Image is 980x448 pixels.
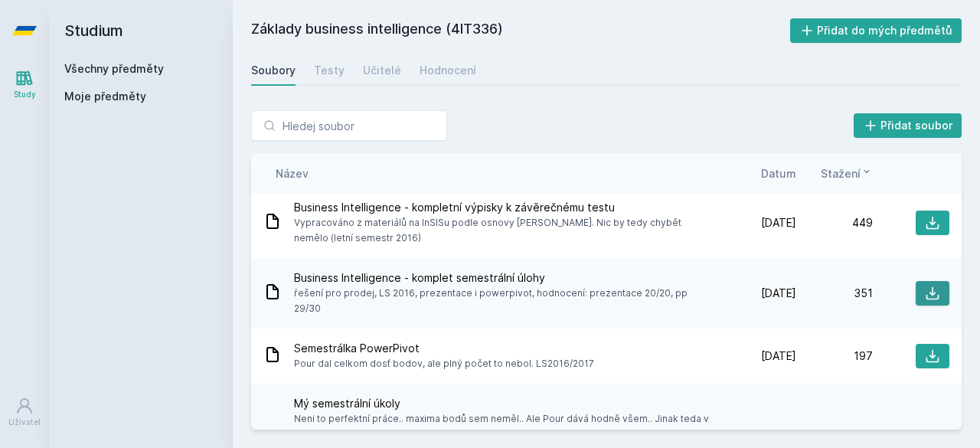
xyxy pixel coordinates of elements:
span: [DATE] [761,215,796,231]
span: řešení pro prodej, LS 2016, prezentace i powerpivot, hodnocení: prezentace 20/20, pp 29/30 [294,286,714,316]
span: Moje předměty [64,89,146,104]
a: Testy [314,55,345,86]
div: Učitelé [363,63,401,78]
span: Semestrálka PowerPivot [294,341,594,356]
button: Přidat soubor [854,113,962,138]
div: Hodnocení [420,63,476,78]
input: Hledej soubor [251,110,447,141]
span: Mý semestrální úkoly [294,396,714,411]
a: Učitelé [363,55,401,86]
h2: Základy business intelligence (4IT336) [251,18,790,43]
div: 197 [796,348,873,364]
div: 449 [796,215,873,231]
button: Datum [761,165,796,181]
span: Business Intelligence - kompletní výpisky k závěrečnému testu [294,200,714,215]
span: [DATE] [761,286,796,301]
a: Study [3,61,46,108]
div: Uživatel [8,417,41,428]
span: Vypracováno z materiálů na InSISu podle osnovy [PERSON_NAME]. Nic by tedy chybět nemělo (letní se... [294,215,714,246]
span: Pour dal celkom dosť bodov, ale plný počet to nebol. LS2016/2017 [294,356,594,371]
span: Business Intelligence - komplet semestrální úlohy [294,270,714,286]
div: Study [14,89,36,100]
a: Soubory [251,55,296,86]
span: [DATE] [761,348,796,364]
a: Všechny předměty [64,62,164,75]
button: Název [276,165,309,181]
span: Stažení [821,165,861,181]
div: 351 [796,286,873,301]
div: Soubory [251,63,296,78]
div: Testy [314,63,345,78]
button: Stažení [821,165,873,181]
button: Přidat do mých předmětů [790,18,962,43]
a: Hodnocení [420,55,476,86]
a: Uživatel [3,389,46,436]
